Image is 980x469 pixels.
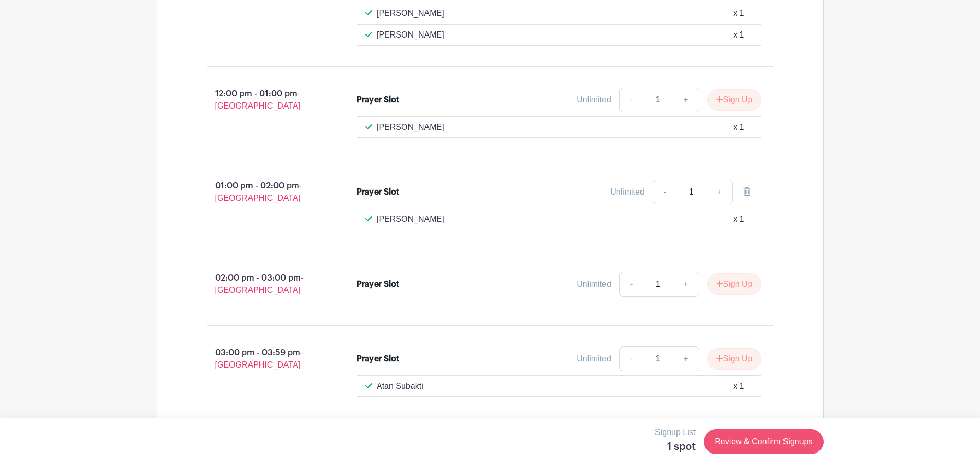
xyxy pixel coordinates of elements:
button: Sign Up [707,89,761,111]
p: [PERSON_NAME] [377,213,444,225]
p: 02:00 pm - 03:00 pm [190,268,341,301]
a: + [673,346,699,371]
a: + [673,88,699,112]
div: x 1 [733,380,744,392]
a: - [653,180,676,204]
div: Prayer Slot [357,278,399,290]
div: Prayer Slot [357,94,399,106]
h5: 1 spot [655,441,696,453]
a: - [619,88,643,112]
div: x 1 [733,29,744,41]
a: + [706,180,732,204]
div: Unlimited [610,186,645,198]
a: Review & Confirm Signups [704,429,823,454]
div: Unlimited [577,353,611,365]
button: Sign Up [707,348,761,370]
div: Unlimited [577,94,611,106]
p: Signup List [655,426,696,439]
p: [PERSON_NAME] [377,29,444,41]
div: Prayer Slot [357,186,399,198]
div: x 1 [733,121,744,133]
p: 01:00 pm - 02:00 pm [190,176,341,209]
p: Atan Subakti [377,380,423,392]
div: x 1 [733,213,744,225]
p: [PERSON_NAME] [377,121,444,133]
button: Sign Up [707,273,761,295]
div: Prayer Slot [357,353,399,365]
p: 12:00 pm - 01:00 pm [190,83,341,116]
p: [PERSON_NAME] [377,7,444,20]
div: Unlimited [577,278,611,290]
a: - [619,346,643,371]
div: x 1 [733,7,744,20]
a: + [673,272,699,297]
a: - [619,272,643,297]
p: 03:00 pm - 03:59 pm [190,342,341,375]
